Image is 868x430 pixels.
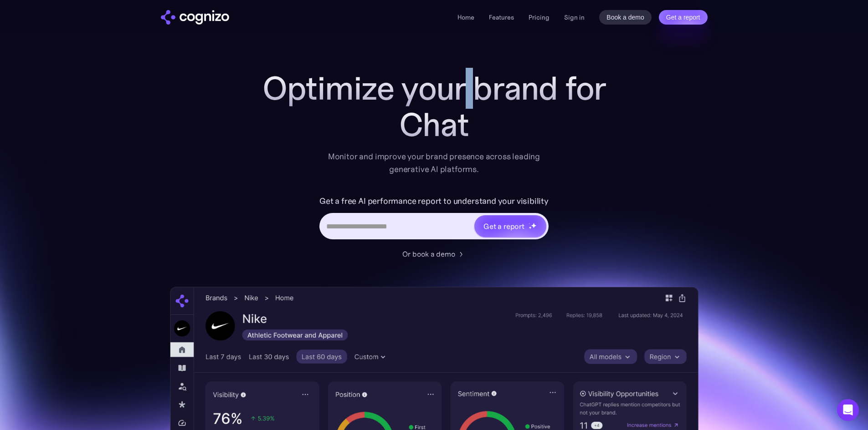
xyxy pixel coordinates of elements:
[659,10,708,25] a: Get a report
[322,150,546,176] div: Monitor and improve your brand presence across leading generative AI platforms.
[319,194,549,244] form: Hero URL Input Form
[473,214,547,238] a: Get a reportstarstarstar
[402,248,455,259] div: Or book a demo
[319,194,549,208] label: Get a free AI performance report to understand your visibility
[483,221,524,232] div: Get a report
[161,10,229,25] a: home
[599,10,652,25] a: Book a demo
[402,248,466,259] a: Or book a demo
[529,226,532,229] img: star
[529,13,550,21] a: Pricing
[252,70,616,106] h1: Optimize your brand for
[457,13,474,21] a: Home
[564,12,585,23] a: Sign in
[252,106,616,143] div: Chat
[837,399,859,421] div: Open Intercom Messenger
[531,223,537,228] img: star
[529,223,530,224] img: star
[489,13,514,21] a: Features
[161,10,229,25] img: cognizo logo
